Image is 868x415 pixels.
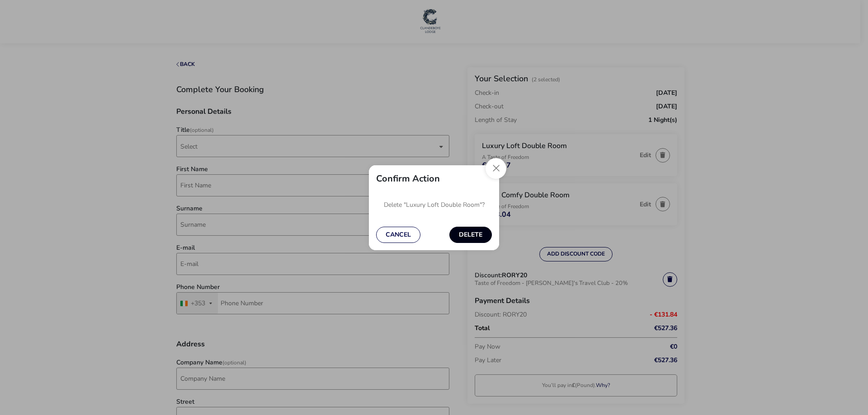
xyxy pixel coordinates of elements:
h2: Confirm Action [376,173,440,185]
button: Cancel [376,227,420,243]
p: Delete "Luxury Loft Double Room"? [384,198,485,212]
div: delete modal [369,165,499,250]
button: Delete [449,227,492,243]
button: Close [486,158,506,179]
